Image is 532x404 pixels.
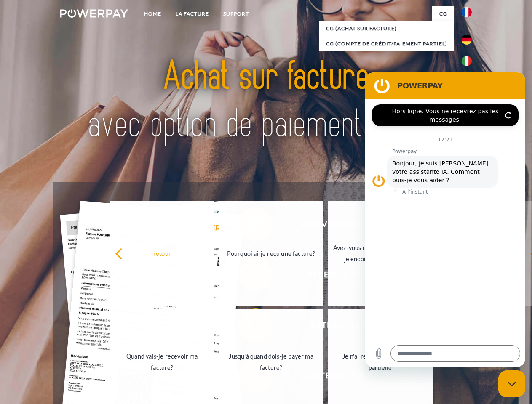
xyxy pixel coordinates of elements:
[432,6,454,21] a: CG
[60,9,128,18] img: logo-powerpay-white.svg
[80,40,452,161] img: title-powerpay_fr.svg
[462,35,472,45] img: de
[216,6,256,21] a: Support
[168,6,216,21] a: LA FACTURE
[333,351,428,373] div: Je n'ai reçu qu'une livraison partielle
[319,36,454,51] a: CG (Compte de crédit/paiement partiel)
[462,56,472,66] img: it
[498,370,525,397] iframe: Bouton de lancement de la fenêtre de messagerie, conversation en cours
[328,201,433,306] a: Avez-vous reçu mes paiements, ai-je encore un solde ouvert?
[224,351,318,373] div: Jusqu'à quand dois-je payer ma facture?
[333,242,428,265] div: Avez-vous reçu mes paiements, ai-je encore un solde ouvert?
[319,21,454,36] a: CG (achat sur facture)
[365,72,525,367] iframe: Fenêtre de messagerie
[462,7,472,17] img: fr
[115,351,210,373] div: Quand vais-je recevoir ma facture?
[137,6,168,21] a: Home
[115,247,210,259] div: retour
[224,247,318,259] div: Pourquoi ai-je reçu une facture?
